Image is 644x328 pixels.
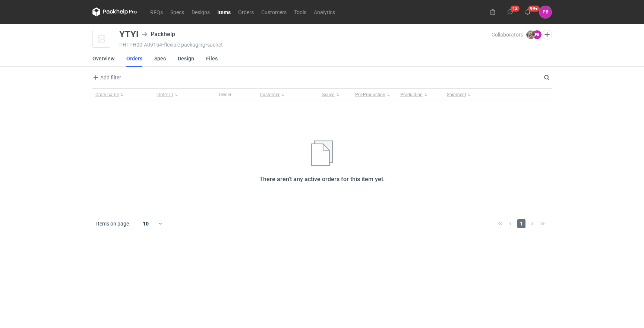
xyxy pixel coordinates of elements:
[162,42,205,48] span: • flexible packaging
[91,73,121,82] span: Add filter
[492,32,523,38] span: Collaborators
[310,7,339,16] a: Analytics
[96,220,129,227] span: Items on page
[214,7,234,16] a: Items
[533,30,542,39] figcaption: PB
[167,7,188,16] a: Specs
[258,7,290,16] a: Customers
[234,7,258,16] a: Orders
[126,50,142,67] a: Orders
[188,7,214,16] a: Designs
[259,175,385,184] h2: There aren't any active orders for this item yet.
[154,50,166,67] a: Spec
[517,219,525,228] span: 1
[146,7,167,16] a: RFQs
[542,30,552,40] button: Edit collaborators
[290,7,310,16] a: Tools
[178,50,194,67] a: Design
[539,6,552,18] button: PB
[92,50,114,67] a: Overview
[142,30,175,39] div: Packhelp
[134,218,158,229] div: 10
[119,42,492,48] div: PHI-PH00-A09154
[542,73,566,82] input: Search
[504,6,516,18] button: 13
[92,7,137,16] svg: Packhelp Pro
[205,42,223,48] span: • sachet
[539,6,552,18] div: Paulius Bukšnys
[522,6,534,18] button: 99+
[119,30,139,39] div: YTYI
[91,73,121,82] button: Add filter
[206,50,218,67] a: Files
[526,30,535,39] img: Michał Palasek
